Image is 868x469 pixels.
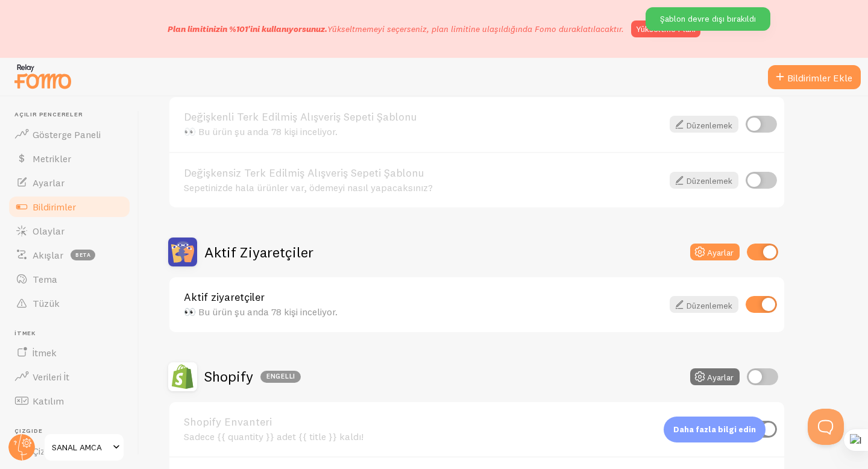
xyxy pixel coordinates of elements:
font: Açılır pencereler [14,110,83,118]
font: Sepetinizde hala ürünler var, ödemeyi nasıl yapacaksınız? [184,181,433,194]
font: Şablon devre dışı bırakıldı [660,13,756,24]
font: SANAL AMCA [52,442,102,453]
font: Yükseltmemeyi seçerseniz, plan limitine ulaşıldığında Fomo duraklatılacaktır. [327,24,624,34]
font: Daha fazla bilgi edin [673,424,756,434]
font: Metrikler [33,153,71,165]
font: Katılım [33,395,64,407]
font: İtmek [14,329,36,337]
a: Düzenlemek [670,296,738,313]
font: 👀 Bu ürün şu anda 78 kişi inceliyor. [184,125,338,137]
a: Bildirimler [7,195,131,219]
a: Düzenlemek [670,172,738,189]
img: fomo-relay-logo-orange.svg [13,61,73,92]
font: Değişkensiz Terk Edilmiş Alışveriş Sepeti Şablonu [184,166,424,180]
font: Düzenlemek [687,300,732,310]
font: Ayarlar [33,177,64,189]
img: Aktif Ziyaretçiler [168,238,197,266]
a: İtmek [7,341,131,365]
a: Ayarlar [7,171,131,195]
font: Düzenlemek [687,175,732,186]
a: Akışlar beta [7,243,131,267]
a: Katılım [7,389,131,413]
font: Plan limitinizin %101'ini kullanıyorsunuz. [168,24,327,34]
font: Shopify [204,367,253,385]
font: Aktif Ziyaretçiler [204,243,313,261]
font: Olaylar [33,225,64,237]
font: 👀 Bu ürün şu anda 78 kişi inceliyor. [184,306,338,318]
a: Metrikler [7,146,131,171]
font: Değişkenli Terk Edilmiş Alışveriş Sepeti Şablonu [184,110,417,124]
a: SANAL AMCA [43,433,125,462]
font: İtmek [33,347,57,359]
font: Shopify Envanteri [184,415,272,429]
a: Verileri İt [7,365,131,389]
iframe: Help Scout Beacon - Açık [808,409,844,445]
font: beta [75,251,91,258]
button: Ayarlar [690,244,740,260]
font: Ayarlar [707,247,734,258]
font: Tüzük [33,297,60,309]
a: Tema [7,267,131,291]
font: Düzenlemek [687,119,732,130]
font: Aktif ziyaretçiler [184,290,265,304]
a: Tüzük [7,291,131,315]
button: Ayarlar [690,368,740,385]
font: Akışlar [33,249,63,261]
font: Gösterge Paneli [33,128,101,140]
font: Bildirimler [33,201,76,213]
div: Daha fazla bilgi edin [664,417,766,442]
a: Olaylar [7,219,131,243]
font: Engelli [266,372,295,380]
a: Düzenlemek [670,116,738,133]
font: Yükseltme Planı [636,24,696,34]
font: Tema [33,273,57,285]
a: Gösterge Paneli [7,122,131,146]
font: Sadece {{ quantity }} adet {{ title }} kaldı! [184,430,363,442]
font: Verileri İt [33,371,69,383]
font: Çizgide [14,427,43,435]
font: Ayarlar [707,371,734,382]
img: Shopify [168,362,197,391]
